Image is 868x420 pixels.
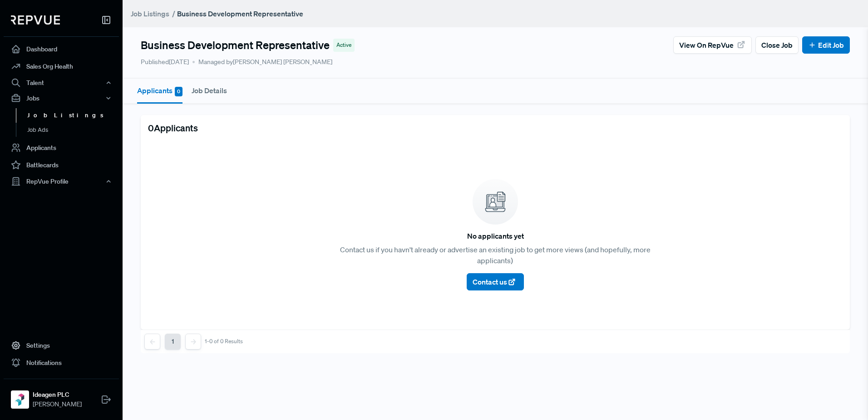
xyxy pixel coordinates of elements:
[175,87,182,96] span: 0
[192,57,332,67] span: Managed by [PERSON_NAME] [PERSON_NAME]
[4,75,119,90] button: Talent
[144,334,160,350] button: Previous
[141,39,330,52] h4: Business Development Representative
[4,337,119,354] a: Settings
[467,273,523,290] button: Contact us
[679,40,734,50] span: View on RepVue
[177,9,303,18] strong: Business Development Representative
[336,41,351,49] span: Active
[4,379,119,413] a: Ideagen PLCIdeagen PLC[PERSON_NAME]
[473,277,507,286] span: Contact us
[4,354,119,371] a: Notifications
[148,122,198,133] h5: 0 Applicants
[144,334,243,350] nav: pagination
[755,36,799,54] button: Close Job
[467,232,524,240] h6: No applicants yet
[131,8,169,19] a: Job Listings
[4,58,119,75] a: Sales Org Health
[16,123,131,137] a: Job Ads
[33,400,82,409] span: [PERSON_NAME]
[4,139,119,156] a: Applicants
[13,392,27,407] img: Ideagen PLC
[16,108,131,123] a: Job Listings
[11,15,60,25] img: RepVue
[673,36,752,54] button: View on RepVue
[33,390,82,400] strong: Ideagen PLC
[336,244,655,266] p: Contact us if you havn't already or advertise an existing job to get more views (and hopefully, m...
[808,40,844,50] a: Edit Job
[761,40,793,50] span: Close Job
[4,174,119,189] button: RepVue Profile
[141,57,189,67] p: Published [DATE]
[205,338,243,345] div: 1-0 of 0 Results
[4,156,119,174] a: Battlecards
[137,79,182,104] button: Applicants
[172,9,175,18] span: /
[192,79,227,102] button: Job Details
[165,334,181,350] button: 1
[185,334,201,350] button: Next
[4,90,119,106] button: Jobs
[4,40,119,58] a: Dashboard
[802,36,850,54] button: Edit Job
